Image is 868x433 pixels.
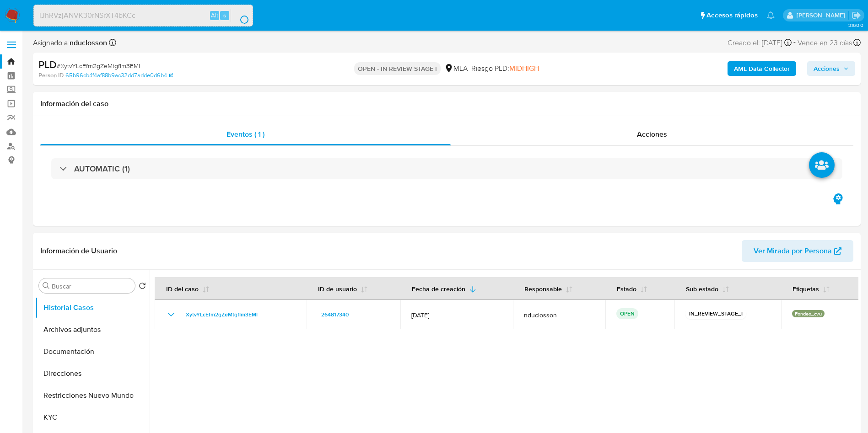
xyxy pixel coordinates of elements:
[734,61,790,76] b: AML Data Collector
[40,99,853,108] h1: Información del caso
[40,246,117,256] h1: Información de Usuario
[51,158,842,179] div: AUTOMATIC (1)
[754,240,832,262] span: Ver Mirada por Persona
[471,64,539,74] span: Riesgo PLD:
[139,282,146,292] button: Volver al orden por defecto
[223,11,226,20] span: s
[43,282,50,289] button: Buscar
[728,37,792,49] div: Creado el: [DATE]
[797,11,848,20] p: nicolas.duclosson@mercadolibre.com
[742,240,853,262] button: Ver Mirada por Persona
[231,9,249,22] button: search-icon
[852,11,861,20] a: Salir
[74,164,130,174] h3: AUTOMATIC (1)
[35,406,150,428] button: KYC
[35,385,150,406] button: Restricciones Nuevo Mundo
[33,38,107,48] span: Asignado a
[35,297,150,319] button: Historial Casos
[35,319,150,341] button: Archivos adjuntos
[34,10,253,21] input: Buscar usuario o caso...
[509,63,539,74] span: MIDHIGH
[57,61,140,70] span: # XytvYLcEfm2gZeMtgfIm3EMI
[35,363,150,385] button: Direcciones
[226,129,264,139] span: Eventos ( 1 )
[65,71,173,80] a: 65b96cb4f4af88b9ac32dd7adde0d6b4
[807,61,855,76] button: Acciones
[798,38,852,48] span: Vence en 23 días
[444,64,468,74] div: MLA
[38,71,64,80] b: Person ID
[637,129,667,139] span: Acciones
[52,282,131,290] input: Buscar
[814,61,840,76] span: Acciones
[35,341,150,363] button: Documentación
[728,61,796,76] button: AML Data Collector
[706,11,758,20] span: Accesos rápidos
[793,37,796,49] span: -
[211,11,218,20] span: Alt
[767,11,775,19] a: Notificaciones
[38,57,57,72] b: PLD
[354,62,441,75] p: OPEN - IN REVIEW STAGE I
[68,37,107,48] b: nduclosson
